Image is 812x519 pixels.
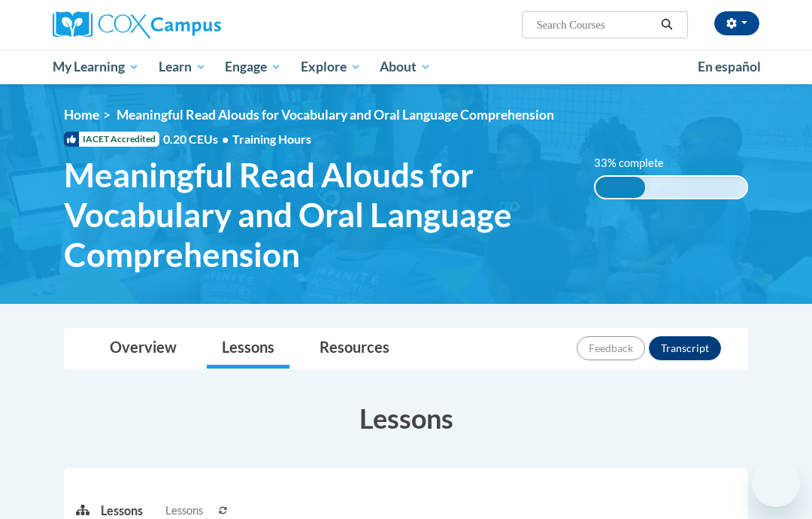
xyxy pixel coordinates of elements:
[595,177,645,198] div: 33% complete
[698,59,761,74] span: En español
[64,155,571,274] span: Meaningful Read Alouds for Vocabulary and Oral Language Comprehension
[752,459,800,507] iframe: Button to launch messaging window
[649,336,721,360] button: Transcript
[165,502,203,519] span: Lessons
[594,155,680,171] label: 33% complete
[232,132,311,146] span: Training Hours
[215,50,291,84] a: Engage
[64,399,748,437] h3: Lessons
[222,132,229,146] span: •
[535,16,656,34] input: Search Courses
[117,107,554,123] span: Meaningful Read Alouds for Vocabulary and Oral Language Comprehension
[371,50,441,84] a: About
[207,329,289,369] a: Lessons
[304,329,404,369] a: Resources
[41,50,771,84] div: Main menu
[53,58,139,76] span: My Learning
[53,11,273,38] a: Cox Campus
[163,131,232,147] span: 0.20 CEUs
[95,329,192,369] a: Overview
[53,11,221,38] img: Cox Campus
[688,51,771,83] a: En español
[714,11,759,35] button: Account Settings
[64,107,99,123] a: Home
[159,58,206,76] span: Learn
[301,58,361,76] span: Explore
[101,502,143,519] p: Lessons
[225,58,281,76] span: Engage
[149,50,216,84] a: Learn
[64,132,159,147] span: IACET Accredited
[577,336,645,360] button: Feedback
[380,58,431,76] span: About
[43,50,149,84] a: My Learning
[291,50,371,84] a: Explore
[656,16,678,34] button: Search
